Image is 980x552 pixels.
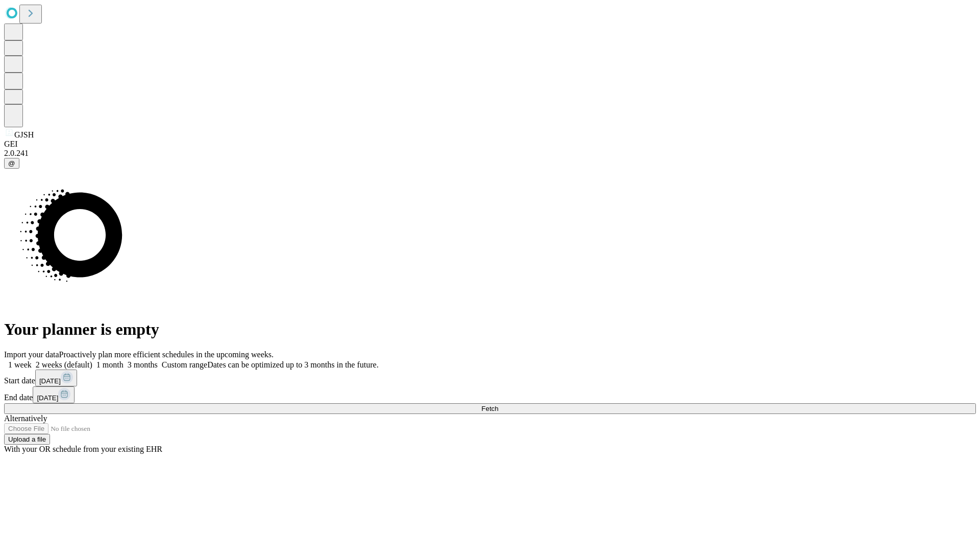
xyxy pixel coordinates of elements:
div: End date [4,386,976,403]
span: Fetch [481,405,498,412]
span: 1 week [8,360,32,369]
span: Proactively plan more efficient schedules in the upcoming weeks. [59,350,274,359]
button: [DATE] [33,386,75,403]
span: 1 month [96,360,124,369]
span: [DATE] [37,394,58,402]
button: Upload a file [4,434,50,445]
button: @ [4,158,19,169]
button: [DATE] [35,370,77,386]
span: Custom range [162,360,207,369]
div: 2.0.241 [4,149,976,158]
h1: Your planner is empty [4,320,976,339]
span: Alternatively [4,414,47,423]
span: Dates can be optimized up to 3 months in the future. [207,360,378,369]
span: With your OR schedule from your existing EHR [4,445,162,453]
span: [DATE] [39,377,61,385]
span: @ [8,159,15,167]
span: 2 weeks (default) [36,360,92,369]
button: Fetch [4,403,976,414]
span: GJSH [14,130,34,139]
span: 3 months [128,360,158,369]
div: GEI [4,140,976,149]
span: Import your data [4,350,59,359]
div: Start date [4,370,976,386]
